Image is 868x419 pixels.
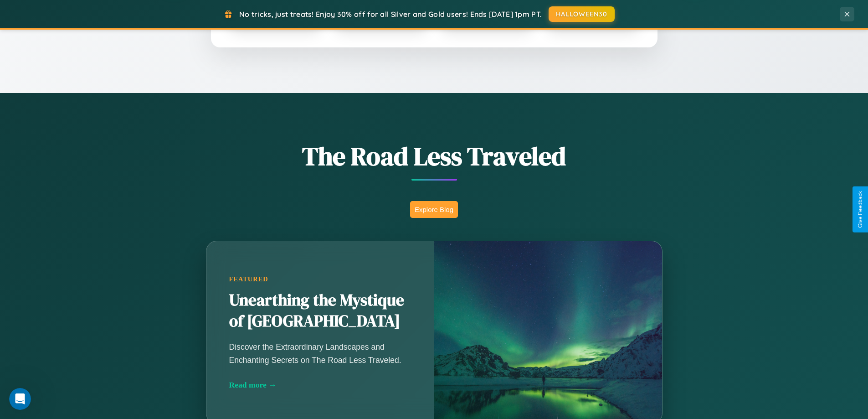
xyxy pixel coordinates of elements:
h2: Unearthing the Mystique of [GEOGRAPHIC_DATA] [229,290,411,332]
iframe: Intercom live chat [9,388,31,410]
h1: The Road Less Traveled [161,139,708,174]
div: Give Feedback [857,191,863,228]
span: No tricks, just treats! Enjoy 30% off for all Silver and Gold users! Ends [DATE] 1pm PT. [239,10,542,19]
p: Discover the Extraordinary Landscapes and Enchanting Secrets on The Road Less Traveled. [229,341,411,366]
div: Featured [229,275,411,283]
button: HALLOWEEN30 [549,6,615,22]
div: Read more → [229,380,411,390]
button: Explore Blog [410,201,458,218]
